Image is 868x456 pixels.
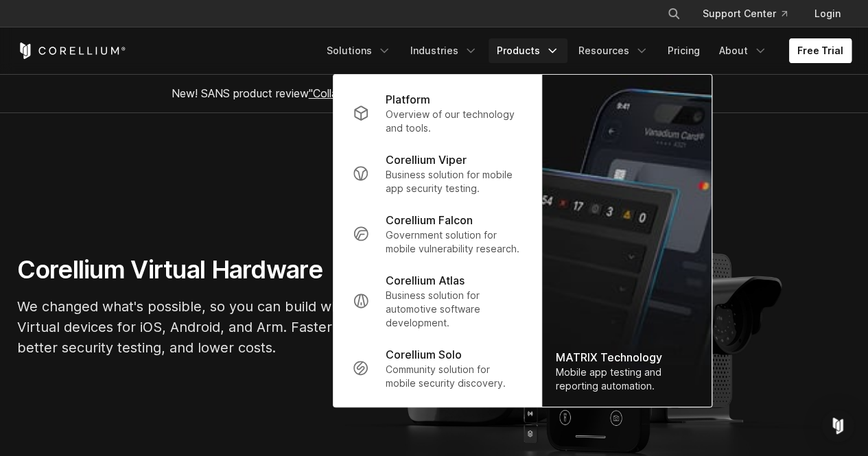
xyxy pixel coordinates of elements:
p: Business solution for mobile app security testing. [386,168,522,195]
p: Corellium Falcon [386,212,473,228]
a: About [711,38,775,63]
p: Government solution for mobile vulnerability research. [386,228,522,256]
div: Mobile app testing and reporting automation. [556,365,699,393]
a: Corellium Atlas Business solution for automotive software development. [342,264,533,338]
a: Resources [570,38,657,63]
a: Corellium Home [17,43,126,59]
p: Community solution for mobile security discovery. [386,363,522,390]
a: Platform Overview of our technology and tools. [342,83,533,143]
h1: Corellium Virtual Hardware [17,254,429,285]
p: Platform [386,91,430,108]
span: New! SANS product review now available. [172,86,697,100]
p: Corellium Viper [386,152,467,168]
a: Solutions [318,38,399,63]
a: Pricing [659,38,708,63]
a: Support Center [692,1,798,26]
div: Navigation Menu [318,38,852,63]
a: Free Trial [789,38,852,63]
button: Search [661,1,686,26]
a: Industries [402,38,486,63]
p: We changed what's possible, so you can build what's next. Virtual devices for iOS, Android, and A... [17,296,429,358]
div: Navigation Menu [650,1,852,26]
div: MATRIX Technology [556,349,699,365]
img: Matrix_WebNav_1x [542,75,712,407]
a: Products [489,38,567,63]
a: MATRIX Technology Mobile app testing and reporting automation. [542,75,712,407]
p: Overview of our technology and tools. [386,108,522,135]
div: Open Intercom Messenger [821,409,854,442]
p: Corellium Atlas [386,272,465,289]
a: Login [804,1,852,26]
a: Corellium Viper Business solution for mobile app security testing. [342,143,533,204]
p: Business solution for automotive software development. [386,289,522,330]
a: Corellium Solo Community solution for mobile security discovery. [342,338,533,398]
a: "Collaborative Mobile App Security Development and Analysis" [309,86,625,100]
a: Corellium Falcon Government solution for mobile vulnerability research. [342,204,533,264]
p: Corellium Solo [386,346,462,363]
